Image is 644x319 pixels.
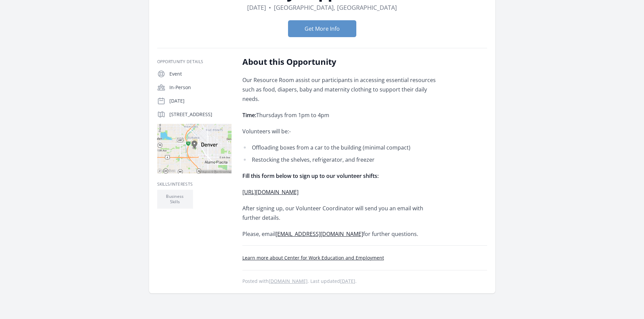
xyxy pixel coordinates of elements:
a: [URL][DOMAIN_NAME] [242,188,299,196]
p: In-Person [169,84,232,91]
h2: About this Opportunity [242,56,440,67]
p: Thursdays from 1pm to 4pm [242,110,440,120]
abbr: Mon, Sep 29, 2025 6:44 PM [340,278,355,284]
a: [DOMAIN_NAME] [269,278,308,284]
img: Map [157,124,232,174]
p: Event [169,71,232,77]
p: [STREET_ADDRESS] [169,111,232,118]
dd: [GEOGRAPHIC_DATA], [GEOGRAPHIC_DATA] [274,3,397,12]
dd: [DATE] [247,3,266,12]
h3: Opportunity Details [157,59,232,64]
li: Offloading boxes from a car to the building (minimal compact) [242,143,440,152]
strong: Time: [242,111,256,119]
p: Volunteers will be:- [242,127,440,136]
h3: Skills/Interests [157,182,232,187]
p: Our Resource Room assist our participants in accessing essential resources such as food, diapers,... [242,75,440,104]
strong: Fill this form below to sign up to our volunteer shifts: [242,172,379,180]
a: [EMAIL_ADDRESS][DOMAIN_NAME] [276,230,363,238]
p: After signing up, our Volunteer Coordinator will send you an email with further details. [242,204,440,222]
p: Posted with . Last updated . [242,278,487,284]
div: • [269,3,271,12]
p: Please, email for further questions. [242,229,440,239]
button: Get More Info [288,20,356,37]
li: Restocking the shelves, refrigerator, and freezer [242,155,440,164]
p: [DATE] [169,98,232,104]
li: Business Skills [157,190,193,209]
a: Learn more about Center for Work Education and Employment [242,255,384,261]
